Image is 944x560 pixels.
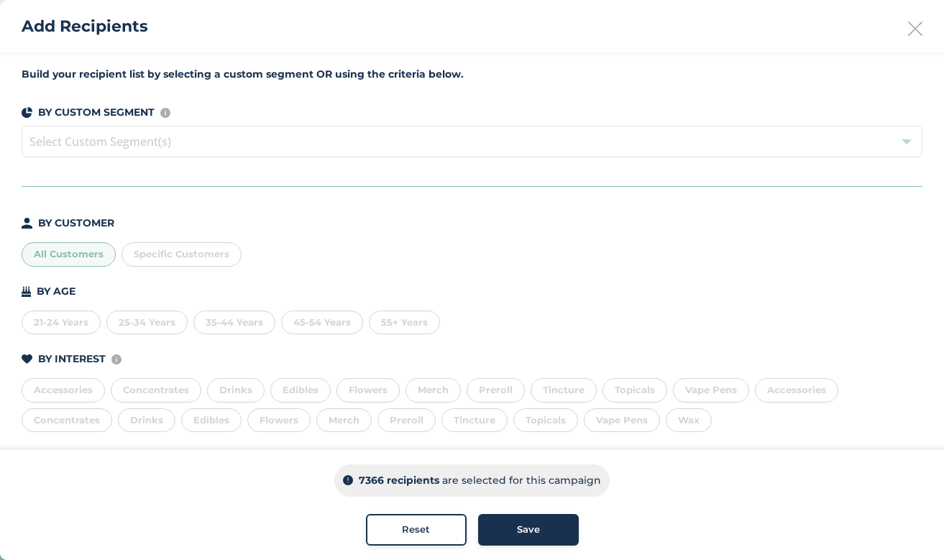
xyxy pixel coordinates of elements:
button: Save [478,514,579,546]
iframe: Chat Widget [872,491,944,560]
div: Preroll [467,378,525,403]
div: 21-24 Years [22,311,101,335]
div: Topicals [513,408,578,433]
div: Tincture [441,408,508,433]
div: Vape Pens [673,378,749,403]
div: Vape Pens [584,408,660,433]
div: 55+ Years [369,311,440,335]
div: Drinks [118,408,175,433]
p: BY CUSTOM SEGMENT [38,105,155,120]
img: icon-info-236977d2.svg [160,108,170,118]
div: Topicals [602,378,667,403]
button: Reset [366,514,467,546]
div: Merch [405,378,461,403]
p: BY AGE [37,284,75,299]
img: icon-person-dark-ced50e5f.svg [22,218,32,229]
div: Merch [316,408,372,433]
div: Drinks [207,378,265,403]
div: All Customers [22,242,116,267]
div: 25-34 Years [106,311,188,335]
p: BY CUSTOMER [38,216,114,231]
p: are selected for this campaign [442,473,601,488]
span: Reset [402,523,430,537]
img: icon-heart-dark-29e6356f.svg [22,354,32,364]
p: BY INTEREST [38,352,106,367]
label: Build your recipient list by selecting a custom segment OR using the criteria below. [22,67,922,82]
div: Wax [666,408,712,433]
div: Accessories [755,378,838,403]
span: Save [517,523,540,537]
div: Edibles [181,408,242,433]
p: BY TIME [38,449,81,464]
div: Accessories [22,378,105,403]
p: 7366 recipients [359,473,439,488]
img: icon-segments-dark-074adb27.svg [22,107,32,118]
img: icon-info-236977d2.svg [111,354,122,364]
h2: Add Recipients [22,14,148,38]
div: Edibles [270,378,331,403]
div: 35-44 Years [193,311,275,335]
div: Preroll [377,408,436,433]
div: Concentrates [22,408,112,433]
div: Concentrates [111,378,201,403]
div: Flowers [247,408,311,433]
div: 45-54 Years [281,311,363,335]
div: Tincture [531,378,597,403]
span: Specific Customers [134,248,229,260]
img: icon-cake-93b2a7b5.svg [22,286,31,297]
img: icon-info-dark-48f6c5f3.svg [343,476,353,486]
div: Flowers [336,378,400,403]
